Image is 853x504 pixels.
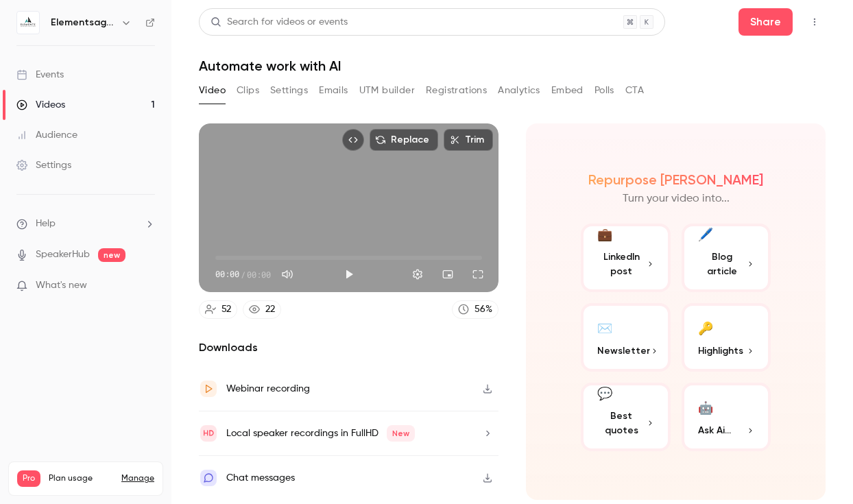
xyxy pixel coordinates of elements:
[359,80,415,101] button: UTM builder
[682,224,771,292] button: 🖊️Blog article
[682,383,771,451] button: 🤖Ask Ai...
[36,217,56,231] span: Help
[274,261,301,288] button: Mute
[597,344,650,358] span: Newsletter
[474,302,492,317] div: 56 %
[17,12,39,34] img: Elementsagents
[623,191,730,207] p: Turn your video into...
[387,425,415,442] span: New
[221,302,231,317] div: 52
[597,409,646,437] span: Best quotes
[698,250,747,278] span: Blog article
[139,280,155,292] iframe: Noticeable Trigger
[698,226,713,244] div: 🖊️
[215,268,239,280] span: 00:00
[215,268,271,280] div: 00:00
[16,68,64,82] div: Events
[270,80,308,101] button: Settings
[335,261,363,288] button: Play
[444,129,493,151] button: Trim
[434,261,461,288] button: Turn on miniplayer
[247,268,271,280] span: 00:00
[16,158,71,172] div: Settings
[265,302,275,317] div: 22
[342,129,364,151] button: Embed video
[243,300,281,319] a: 22
[237,80,259,101] button: Clips
[241,268,245,280] span: /
[199,300,237,319] a: 52
[16,217,155,231] li: help-dropdown-opener
[370,129,438,151] button: Replace
[226,470,295,486] div: Chat messages
[98,248,125,262] span: new
[698,344,743,358] span: Highlights
[682,303,771,372] button: 🔑Highlights
[49,473,113,484] span: Plan usage
[36,248,90,262] a: SpeakerHub
[581,224,671,292] button: 💼LinkedIn post
[594,80,614,101] button: Polls
[199,339,498,356] h2: Downloads
[452,300,498,319] a: 56%
[199,58,826,74] h1: Automate work with AI
[36,278,87,293] span: What's new
[738,8,793,36] button: Share
[597,317,612,338] div: ✉️
[551,80,584,101] button: Embed
[464,261,492,288] button: Full screen
[226,425,415,442] div: Local speaker recordings in FullHD
[625,80,644,101] button: CTA
[804,11,826,33] button: Top Bar Actions
[588,171,763,188] h2: Repurpose [PERSON_NAME]
[698,423,731,437] span: Ask Ai...
[426,80,487,101] button: Registrations
[319,80,348,101] button: Emails
[581,383,671,451] button: 💬Best quotes
[121,473,154,484] a: Manage
[16,98,65,112] div: Videos
[211,15,348,29] div: Search for videos or events
[581,303,671,372] button: ✉️Newsletter
[698,317,713,338] div: 🔑
[226,381,310,397] div: Webinar recording
[597,250,646,278] span: LinkedIn post
[498,80,540,101] button: Analytics
[597,385,612,403] div: 💬
[17,470,40,487] span: Pro
[698,396,713,418] div: 🤖
[16,128,77,142] div: Audience
[404,261,431,288] button: Settings
[597,226,612,244] div: 💼
[51,16,115,29] h6: Elementsagents
[199,80,226,101] button: Video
